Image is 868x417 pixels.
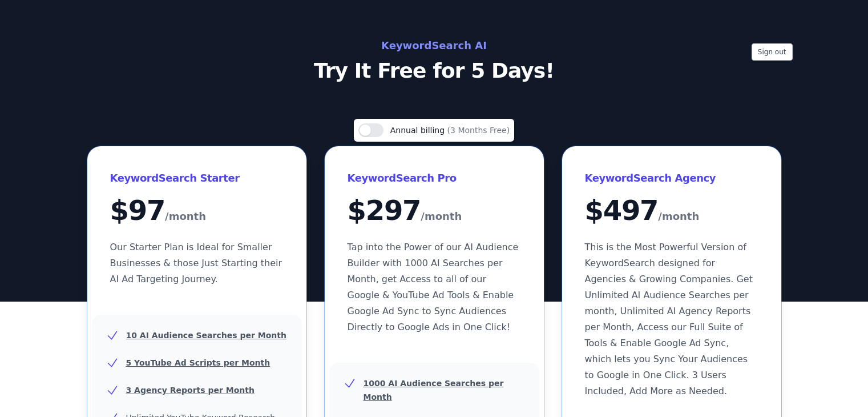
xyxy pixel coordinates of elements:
div: $ 497 [585,197,758,226]
h3: KeywordSearch Pro [348,169,521,187]
u: 5 YouTube Ad Scripts per Month [126,358,271,367]
span: This is the Most Powerful Version of KeywordSearch designed for Agencies & Growing Companies. Get... [585,242,753,396]
span: /month [658,207,699,226]
span: Tap into the Power of our AI Audience Builder with 1000 AI Searches per Month, get Access to all ... [348,242,519,332]
u: 10 AI Audience Searches per Month [126,331,286,340]
u: 3 Agency Reports per Month [126,386,255,395]
span: Annual billing [390,126,447,135]
span: /month [421,207,462,226]
div: $ 97 [110,197,284,226]
h2: KeywordSearch AI [179,37,690,55]
span: (3 Months Free) [447,126,510,135]
p: Try It Free for 5 Days! [179,59,690,82]
h3: KeywordSearch Agency [585,169,758,187]
u: 1000 AI Audience Searches per Month [364,379,504,402]
div: $ 297 [348,197,521,226]
span: Our Starter Plan is Ideal for Smaller Businesses & those Just Starting their AI Ad Targeting Jour... [110,242,282,284]
button: Sign out [752,43,793,61]
span: /month [165,207,206,226]
h3: KeywordSearch Starter [110,169,284,187]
